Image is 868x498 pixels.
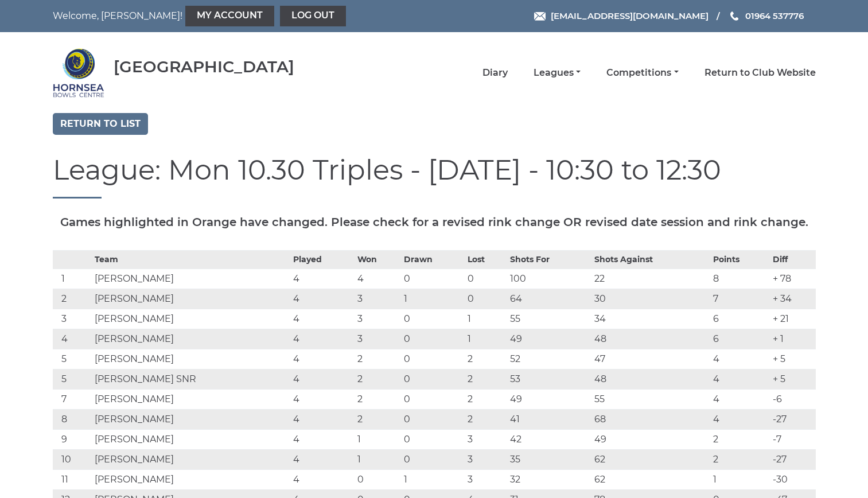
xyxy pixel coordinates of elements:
td: 3 [355,309,402,329]
td: -27 [770,409,816,429]
td: 32 [507,469,591,489]
td: 48 [591,329,710,349]
td: [PERSON_NAME] [92,289,290,309]
td: 0 [401,369,465,389]
a: Diary [482,67,508,79]
td: 0 [465,289,507,309]
td: 53 [507,369,591,389]
td: 4 [290,389,354,409]
td: -7 [770,429,816,449]
td: 6 [710,329,770,349]
td: 0 [401,309,465,329]
td: [PERSON_NAME] [92,449,290,469]
td: 42 [507,429,591,449]
td: 3 [465,429,507,449]
td: 4 [290,409,354,429]
td: 2 [465,409,507,429]
td: 5 [53,349,92,369]
td: 4 [290,349,354,369]
th: Drawn [401,250,465,269]
td: 5 [53,369,92,389]
td: [PERSON_NAME] [92,429,290,449]
td: 4 [290,269,354,289]
td: 2 [465,349,507,369]
span: [EMAIL_ADDRESS][DOMAIN_NAME] [551,10,709,21]
td: 4 [710,389,770,409]
a: Email [EMAIL_ADDRESS][DOMAIN_NAME] [534,9,709,22]
td: 1 [465,329,507,349]
th: Won [355,250,402,269]
th: Team [92,250,290,269]
td: 22 [591,269,710,289]
img: Email [534,12,546,21]
td: 2 [355,349,402,369]
td: 49 [507,389,591,409]
td: 3 [53,309,92,329]
td: 2 [465,389,507,409]
td: 0 [401,269,465,289]
td: -27 [770,449,816,469]
td: 68 [591,409,710,429]
td: 6 [710,309,770,329]
td: 64 [507,289,591,309]
th: Shots For [507,250,591,269]
td: 55 [591,389,710,409]
td: 2 [355,409,402,429]
td: [PERSON_NAME] [92,389,290,409]
td: 4 [710,409,770,429]
td: 35 [507,449,591,469]
td: 2 [53,289,92,309]
td: 0 [465,269,507,289]
td: 47 [591,349,710,369]
td: 4 [290,429,354,449]
td: 41 [507,409,591,429]
td: 4 [290,329,354,349]
img: Phone us [730,11,738,21]
td: 1 [401,469,465,489]
td: [PERSON_NAME] SNR [92,369,290,389]
td: 100 [507,269,591,289]
th: Played [290,250,354,269]
td: 4 [290,289,354,309]
td: -30 [770,469,816,489]
td: 48 [591,369,710,389]
td: 1 [355,429,402,449]
td: + 5 [770,369,816,389]
td: 2 [355,369,402,389]
td: 2 [710,449,770,469]
td: [PERSON_NAME] [92,349,290,369]
td: 30 [591,289,710,309]
td: 9 [53,429,92,449]
td: + 34 [770,289,816,309]
td: 4 [53,329,92,349]
a: Log out [280,6,346,26]
td: 3 [355,329,402,349]
th: Diff [770,250,816,269]
td: 4 [290,369,354,389]
a: Competitions [606,67,678,79]
th: Shots Against [591,250,710,269]
td: 7 [710,289,770,309]
td: 1 [355,449,402,469]
td: 0 [401,429,465,449]
td: 2 [710,429,770,449]
td: 4 [355,269,402,289]
td: 11 [53,469,92,489]
td: 0 [401,409,465,429]
td: + 78 [770,269,816,289]
td: 1 [465,309,507,329]
img: Hornsea Bowls Centre [53,47,104,99]
td: [PERSON_NAME] [92,269,290,289]
a: My Account [185,6,274,26]
td: 10 [53,449,92,469]
td: + 5 [770,349,816,369]
td: 55 [507,309,591,329]
td: [PERSON_NAME] [92,329,290,349]
a: Leagues [534,67,581,79]
td: 1 [401,289,465,309]
td: 3 [465,449,507,469]
h1: League: Mon 10.30 Triples - [DATE] - 10:30 to 12:30 [53,155,816,199]
td: 0 [401,449,465,469]
td: 0 [401,389,465,409]
td: 3 [355,289,402,309]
